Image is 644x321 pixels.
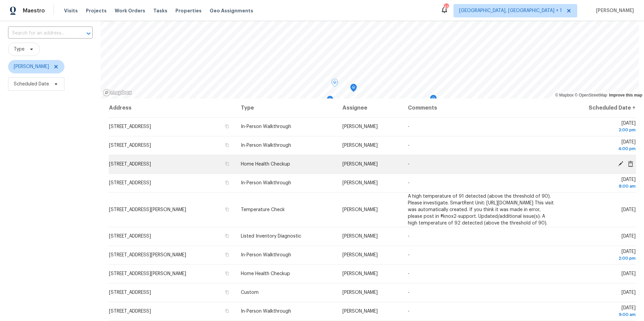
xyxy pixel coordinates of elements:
span: [PERSON_NAME] [342,271,378,276]
span: Tasks [153,8,167,13]
span: - [408,143,410,148]
a: OpenStreetMap [575,93,607,98]
span: [PERSON_NAME] [593,7,634,14]
span: In-Person Walkthrough [241,253,291,257]
span: Type [14,46,24,53]
div: Map marker [327,96,333,106]
span: In-Person Walkthrough [241,143,291,148]
th: Scheduled Date ↑ [561,99,636,117]
span: [STREET_ADDRESS] [109,143,151,148]
span: [DATE] [566,121,636,133]
span: [DATE] [622,271,636,276]
div: 43 [444,4,448,11]
span: [STREET_ADDRESS] [109,234,151,239]
span: [DATE] [622,290,636,295]
span: - [408,290,410,295]
button: Copy Address [224,308,230,314]
span: Edit [615,161,626,167]
th: Assignee [337,99,403,117]
span: - [408,162,410,167]
th: Address [109,99,235,117]
a: Mapbox homepage [103,89,132,97]
span: Temperature Check [241,207,285,212]
th: Type [235,99,337,117]
span: [PERSON_NAME] [342,309,378,314]
span: Cancel [626,161,636,167]
div: 4:00 pm [566,145,636,152]
button: Copy Address [224,206,230,212]
span: - [408,181,410,185]
span: [DATE] [622,234,636,239]
div: Map marker [350,84,357,94]
span: [GEOGRAPHIC_DATA], [GEOGRAPHIC_DATA] + 1 [459,7,562,14]
a: Improve this map [609,93,642,98]
span: [STREET_ADDRESS][PERSON_NAME] [109,271,186,276]
div: 8:00 am [566,183,636,190]
span: [STREET_ADDRESS][PERSON_NAME] [109,207,186,212]
div: 2:00 pm [566,127,636,133]
div: 2:00 pm [566,255,636,262]
button: Copy Address [224,233,230,239]
th: Comments [402,99,561,117]
span: - [408,124,410,129]
span: [PERSON_NAME] [14,63,49,70]
button: Copy Address [224,161,230,167]
span: Home Health Checkup [241,271,290,276]
button: Copy Address [224,142,230,148]
span: [DATE] [566,249,636,262]
span: Properties [175,7,202,14]
span: [PERSON_NAME] [342,162,378,167]
span: [STREET_ADDRESS] [109,162,151,167]
span: A high temperature of 91 detected (above the threshold of 90). Please investigate. SmartRent Unit... [408,194,554,226]
span: Home Health Checkup [241,162,290,167]
span: - [408,253,410,257]
span: Custom [241,290,259,295]
div: Map marker [331,79,338,89]
span: [PERSON_NAME] [342,143,378,148]
span: [DATE] [622,207,636,212]
span: Listed Inventory Diagnostic [241,234,301,239]
div: 9:00 am [566,311,636,318]
span: [PERSON_NAME] [342,290,378,295]
span: [PERSON_NAME] [342,124,378,129]
span: In-Person Walkthrough [241,124,291,129]
span: In-Person Walkthrough [241,309,291,314]
span: - [408,271,410,276]
span: In-Person Walkthrough [241,181,291,185]
button: Copy Address [224,270,230,276]
span: [PERSON_NAME] [342,234,378,239]
span: Work Orders [115,7,145,14]
span: [STREET_ADDRESS] [109,181,151,185]
span: [PERSON_NAME] [342,253,378,257]
span: Projects [86,7,107,14]
button: Open [84,29,93,38]
button: Copy Address [224,289,230,295]
span: - [408,234,410,239]
a: Mapbox [555,93,574,98]
span: [PERSON_NAME] [342,181,378,185]
button: Copy Address [224,123,230,129]
button: Copy Address [224,180,230,186]
span: [STREET_ADDRESS][PERSON_NAME] [109,253,186,257]
span: [STREET_ADDRESS] [109,309,151,314]
span: [DATE] [566,177,636,190]
span: Scheduled Date [14,81,49,87]
span: Visits [64,7,78,14]
span: [PERSON_NAME] [342,207,378,212]
div: Map marker [430,95,437,105]
span: [STREET_ADDRESS] [109,290,151,295]
span: [STREET_ADDRESS] [109,124,151,129]
input: Search for an address... [8,28,74,39]
span: [DATE] [566,140,636,152]
span: [DATE] [566,306,636,318]
span: Geo Assignments [210,7,253,14]
button: Copy Address [224,252,230,258]
span: - [408,309,410,314]
span: Maestro [23,7,45,14]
